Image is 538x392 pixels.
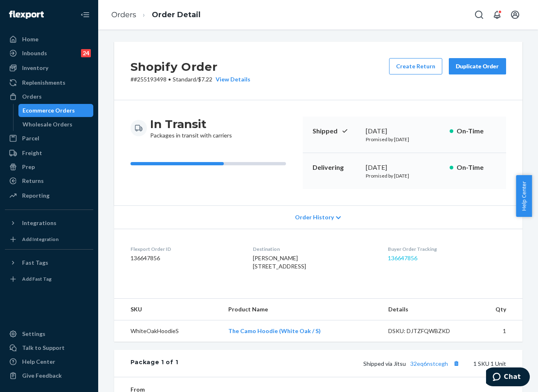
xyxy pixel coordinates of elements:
[22,79,65,87] div: Replenishments
[22,236,59,243] div: Add Integration
[222,299,382,320] th: Product Name
[471,299,522,320] th: Qty
[5,132,93,145] a: Parcel
[5,174,93,187] a: Returns
[22,344,65,352] div: Talk to Support
[5,216,93,230] button: Integrations
[18,118,94,131] a: Wholesale Orders
[410,360,448,367] a: 32eq6nstcegh
[22,134,39,142] div: Parcel
[18,104,94,117] a: Ecommerce Orders
[22,35,38,43] div: Home
[5,33,93,46] a: Home
[457,126,496,136] p: On-Time
[22,64,48,72] div: Inventory
[168,76,171,83] span: •
[5,90,93,103] a: Orders
[5,369,93,382] button: Give Feedback
[22,177,44,185] div: Returns
[150,117,232,131] h3: In Transit
[382,299,472,320] th: Details
[131,358,178,369] div: Package 1 of 1
[22,49,47,57] div: Inbounds
[22,219,56,227] div: Integrations
[152,10,200,19] a: Order Detail
[5,256,93,269] button: Fast Tags
[114,299,222,320] th: SKU
[5,61,93,74] a: Inventory
[295,213,334,221] span: Order History
[22,92,42,101] div: Orders
[5,76,93,89] a: Replenishments
[313,163,359,172] p: Delivering
[105,3,207,27] ol: breadcrumbs
[456,62,499,70] div: Duplicate Order
[5,341,93,354] button: Talk to Support
[366,172,443,179] p: Promised by [DATE]
[366,163,443,172] div: [DATE]
[457,163,496,172] p: On-Time
[366,136,443,143] p: Promised by [DATE]
[131,254,240,262] dd: 136647856
[5,233,93,246] a: Add Integration
[363,360,462,367] span: Shipped via Jitsu
[471,320,522,342] td: 1
[22,259,48,267] div: Fast Tags
[489,7,505,23] button: Open notifications
[253,246,375,252] dt: Destination
[388,255,417,261] a: 136647856
[388,327,465,335] div: DSKU: DJTZFQWBZKD
[389,58,442,74] button: Create Return
[22,372,62,380] div: Give Feedback
[173,76,196,83] span: Standard
[5,47,93,60] a: Inbounds24
[449,58,506,74] button: Duplicate Order
[22,330,45,338] div: Settings
[212,75,250,83] button: View Details
[486,367,530,388] iframe: Opens a widget where you can chat to one of our agents
[388,246,506,252] dt: Buyer Order Tracking
[131,58,250,75] h2: Shopify Order
[150,117,232,140] div: Packages in transit with carriers
[507,7,523,23] button: Open account menu
[23,106,75,115] div: Ecommerce Orders
[5,160,93,173] a: Prep
[23,120,72,128] div: Wholesale Orders
[228,327,321,334] a: The Camo Hoodie (White Oak / S)
[5,189,93,202] a: Reporting
[5,327,93,340] a: Settings
[22,149,42,157] div: Freight
[131,246,240,252] dt: Flexport Order ID
[366,126,443,136] div: [DATE]
[5,355,93,368] a: Help Center
[178,358,506,369] div: 1 SKU 1 Unit
[471,7,487,23] button: Open Search Box
[5,273,93,286] a: Add Fast Tag
[22,191,50,200] div: Reporting
[131,75,250,83] p: # #255193498 / $7.22
[313,126,359,136] p: Shipped
[22,358,55,366] div: Help Center
[9,11,44,19] img: Flexport logo
[253,255,306,270] span: [PERSON_NAME] [STREET_ADDRESS]
[81,49,91,57] div: 24
[22,275,52,282] div: Add Fast Tag
[114,320,222,342] td: WhiteOakHoodieS
[451,358,462,369] button: Copy tracking number
[111,10,136,19] a: Orders
[77,7,93,23] button: Close Navigation
[516,175,532,217] button: Help Center
[5,146,93,160] a: Freight
[22,163,35,171] div: Prep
